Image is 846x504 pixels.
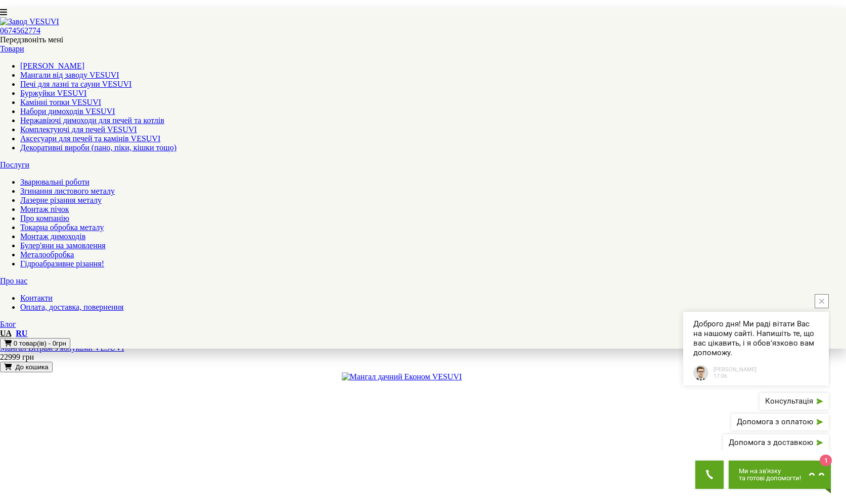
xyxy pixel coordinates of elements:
a: Згинання листового металу [20,187,115,195]
a: Нержавіючі димоходи для печей та котлів [20,116,164,125]
span: 17:06 [714,373,756,379]
a: Аксесуари для печей та камінів VESUVI [20,134,160,143]
a: Про компанію [20,214,69,222]
a: Гідроабразивне різання! [20,259,104,268]
a: [PERSON_NAME] [20,62,84,70]
span: [PERSON_NAME] [714,366,756,373]
span: та готові допомогти! [739,475,801,482]
a: Монтаж димоходів [20,232,85,241]
span: 1 [820,455,832,466]
button: Допомога з доставкою [723,434,829,451]
span: До кошика [15,363,48,371]
span: Доброго дня! Ми раді вітати Вас на нашому сайті. Напишіть те, що вас цікавить, і я обов'язково ва... [693,319,819,358]
button: Chat button [729,461,831,489]
a: Монтаж пічок [20,205,69,213]
span: Консультація [765,398,813,405]
a: Лазерне різання металу [20,196,102,204]
span: Ми на зв'язку [739,468,801,475]
a: Оплата, доставка, повернення [20,303,123,311]
a: Набори димоходів VESUVI [20,107,115,116]
button: Консультація [760,393,829,410]
span: Допомога з доставкою [729,439,813,446]
a: Мангали від заводу VESUVI [20,71,119,79]
a: Комплектуючі для печей VESUVI [20,125,137,134]
a: Камінні топки VESUVI [20,98,101,106]
button: close button [815,294,829,308]
a: Контакти [20,294,53,302]
a: Буржуйки VESUVI [20,89,86,97]
a: Токарна обробка металу [20,223,104,232]
a: Металообробка [20,250,74,259]
a: Печі для лазні та сауни VESUVI [20,80,131,88]
button: Допомога з оплатою [731,414,829,430]
a: RU [16,329,27,338]
a: Декоративні вироби (пано, піки, кішки тощо) [20,143,176,152]
button: Get Call button [695,461,724,489]
span: Допомога з оплатою [737,418,813,426]
a: Зварювальні роботи [20,178,90,186]
span: 0 товар(ів) - 0грн [14,340,66,347]
a: Булер'яни на замовлення [20,241,106,250]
